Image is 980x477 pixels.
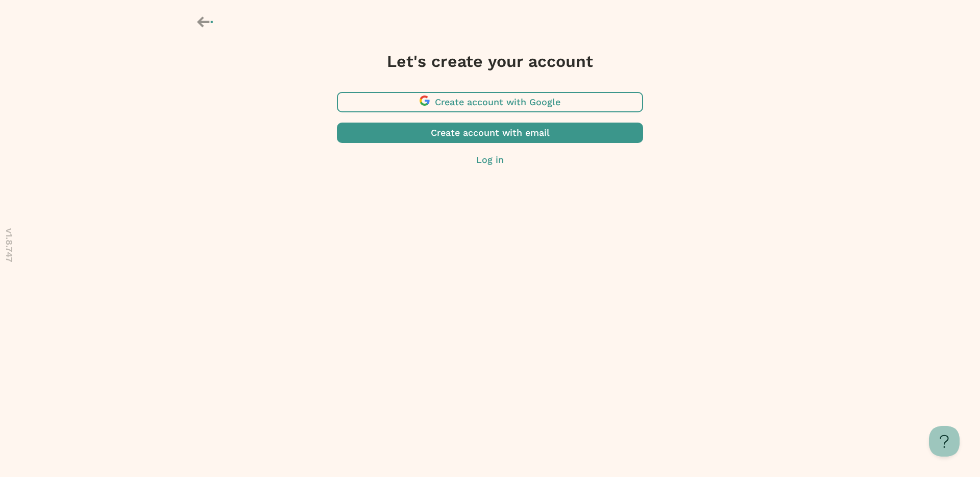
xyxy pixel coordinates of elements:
button: Log in [337,153,643,166]
button: Create account with Google [337,92,643,112]
p: v 1.8.747 [3,228,16,263]
iframe: Toggle Customer Support [929,426,960,457]
h3: Let's create your account [337,51,643,71]
button: Create account with email [337,123,643,143]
